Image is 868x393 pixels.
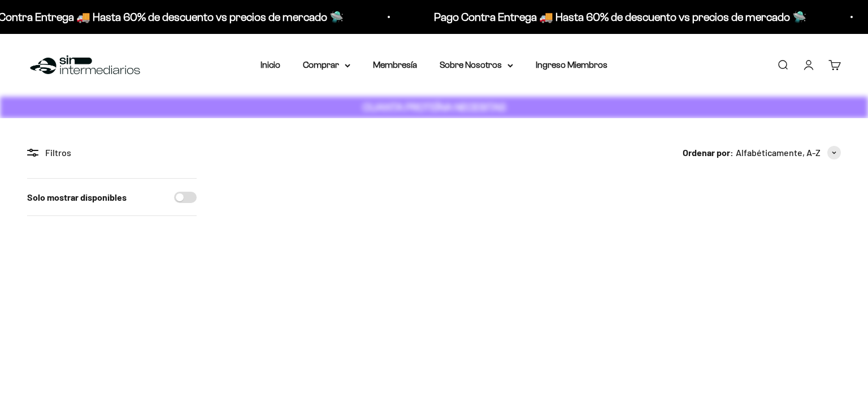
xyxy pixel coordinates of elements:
span: Alfabéticamente, A-Z [736,145,821,160]
div: Filtros [27,145,197,160]
a: Membresía [373,60,417,70]
summary: Comprar [303,58,350,72]
summary: Sobre Nosotros [440,58,513,72]
label: Solo mostrar disponibles [27,190,127,205]
button: Alfabéticamente, A-Z [736,145,841,160]
strong: CUANTA PROTEÍNA NECESITAS [363,101,506,113]
p: Pago Contra Entrega 🚚 Hasta 60% de descuento vs precios de mercado 🛸 [434,8,806,26]
a: Inicio [261,60,280,70]
span: Ordenar por: [683,145,734,160]
a: Ingreso Miembros [536,60,607,70]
